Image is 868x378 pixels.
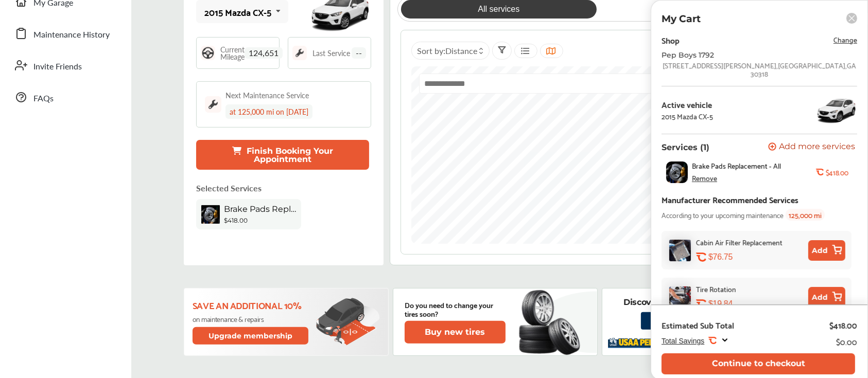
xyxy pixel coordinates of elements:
[692,161,781,170] span: Brake Pads Replacement - All
[662,13,701,25] p: My Cart
[33,28,110,42] span: Maintenance History
[696,236,783,248] div: Cabin Air Filter Replacement
[662,33,680,47] div: Shop
[9,52,121,79] a: Invite Friends
[708,252,804,262] div: $76.75
[405,300,506,318] p: Do you need to change your tires soon?
[205,96,221,113] img: maintenance_logo
[245,47,283,59] span: 124,651
[816,95,857,125] img: 9620_st0640_046.jpg
[662,61,857,78] div: [STREET_ADDRESS][PERSON_NAME] , [GEOGRAPHIC_DATA] , GA 30318
[193,327,309,345] button: Upgrade membership
[352,47,366,59] span: --
[224,204,296,214] span: Brake Pads Replacement - All
[662,100,713,109] div: Active vehicle
[669,286,691,308] img: tire-rotation-thumb.jpg
[662,209,784,221] span: According to your upcoming maintenance
[193,299,310,311] p: Save an additional 10%
[225,90,309,100] div: Next Maintenance Service
[834,33,857,45] span: Change
[196,182,262,194] p: Selected Services
[662,320,734,330] div: Estimated Sub Total
[196,140,369,170] button: Finish Booking Your Appointment
[608,334,670,352] img: usaa-logo.5ee3b997.svg
[445,45,477,57] span: Distance
[9,20,121,47] a: Maintenance History
[201,205,220,224] img: brake-pads-replacement-thumb.jpg
[786,209,825,221] span: 125,000 mi
[662,192,798,206] div: Manufacturer Recommended Services
[662,353,855,374] button: Continue to checkout
[829,320,857,330] div: $418.00
[836,334,857,348] div: $0.00
[692,174,717,182] div: Remove
[292,46,307,60] img: maintenance_logo
[405,321,508,344] a: Buy new tires
[826,168,848,176] b: $418.00
[518,285,586,358] img: new-tire.a0c7fe23.svg
[696,283,736,295] div: Tire Rotation
[662,51,826,59] div: Pep Boys 1792
[411,66,789,244] canvas: Map
[313,49,350,57] span: Last Service
[708,299,804,309] div: $19.84
[662,112,713,120] div: 2015 Mazda CX-5
[662,142,709,152] p: Services (1)
[666,161,688,183] img: brake-pads-replacement-thumb.jpg
[220,46,245,60] span: Current Mileage
[33,60,82,74] span: Invite Friends
[224,217,248,224] b: $418.00
[768,142,857,152] a: Add more services
[316,298,380,346] img: update-membership.81812027.svg
[417,45,477,57] span: Sort by :
[808,240,845,261] button: Add
[201,46,215,60] img: steering_logo
[204,7,271,17] div: 2015 Mazda CX-5
[641,312,748,330] a: Check them out!
[779,142,855,152] span: Add more services
[669,240,691,261] img: cabin-air-filter-replacement-thumb.jpg
[193,315,310,323] p: on maintenance & repairs
[405,321,506,344] button: Buy new tires
[808,287,845,308] button: Add
[9,84,121,111] a: FAQs
[662,337,704,345] span: Total Savings
[768,142,855,152] button: Add more services
[623,297,765,308] p: Discover your CarAdvise Benefits!
[33,92,54,105] span: FAQs
[225,104,313,119] div: at 125,000 mi on [DATE]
